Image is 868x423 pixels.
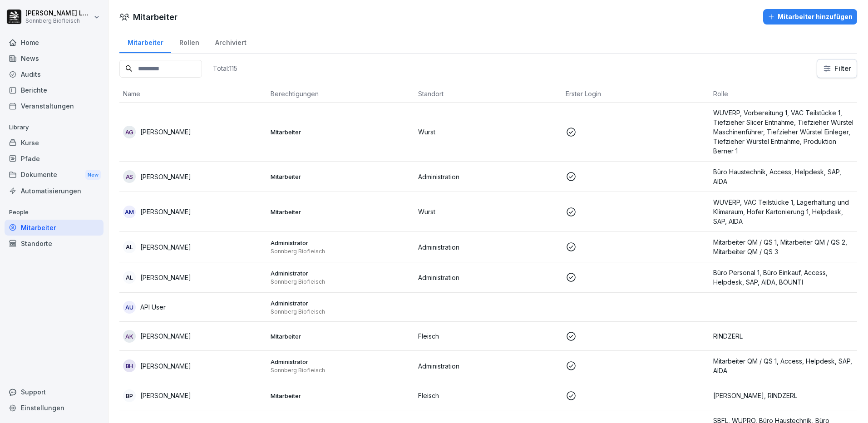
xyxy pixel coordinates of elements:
div: Filter [823,64,851,73]
th: Berechtigungen [267,85,414,103]
p: Wurst [418,127,558,137]
p: Administration [418,172,558,182]
p: Büro Haustechnik, Access, Helpdesk, SAP, AIDA [713,167,853,186]
p: Sonnberg Biofleisch [271,367,411,374]
th: Name [119,85,267,103]
a: Kurse [5,135,104,151]
a: Rollen [171,30,207,53]
p: Administrator [271,358,411,366]
p: [PERSON_NAME] [140,127,191,137]
p: Sonnberg Biofleisch [271,308,411,315]
h1: Mitarbeiter [133,11,178,23]
th: Standort [414,85,562,103]
div: AM [123,206,136,218]
p: WUVERP, Vorbereitung 1, VAC Teilstücke 1, Tiefzieher Slicer Entnahme, Tiefzieher Würstel Maschine... [713,108,853,156]
a: Archiviert [207,30,254,53]
p: [PERSON_NAME], RINDZERL [713,391,853,400]
a: Pfade [5,151,104,167]
p: [PERSON_NAME] [140,331,191,341]
a: Mitarbeiter [119,30,171,53]
a: Automatisierungen [5,183,104,199]
p: Mitarbeiter [271,392,411,400]
div: Mitarbeiter hinzufügen [768,12,853,22]
div: AU [123,301,136,314]
p: Administration [418,273,558,282]
p: WUVERP, VAC Teilstücke 1, Lagerhaltung und Klimaraum, Hofer Kartonierung 1, Helpdesk, SAP, AIDA [713,197,853,226]
div: New [85,170,101,180]
p: Sonnberg Biofleisch [271,278,411,285]
a: Einstellungen [5,400,104,416]
div: BP [123,389,136,402]
p: Mitarbeiter QM / QS 1, Mitarbeiter QM / QS 2, Mitarbeiter QM / QS 3 [713,237,853,256]
p: Mitarbeiter [271,332,411,340]
p: Fleisch [418,391,558,400]
p: Total: 115 [213,64,237,73]
p: Library [5,120,104,135]
a: Veranstaltungen [5,98,104,114]
p: API User [140,302,166,312]
a: Berichte [5,82,104,98]
div: AL [123,271,136,284]
p: Administrator [271,269,411,277]
th: Rolle [710,85,857,103]
p: Mitarbeiter [271,128,411,136]
div: Support [5,384,104,400]
p: Sonnberg Biofleisch [25,18,92,24]
p: Administrator [271,299,411,307]
p: Wurst [418,207,558,216]
a: DokumenteNew [5,167,104,183]
p: [PERSON_NAME] [140,391,191,400]
a: Audits [5,66,104,82]
p: [PERSON_NAME] Lumetsberger [25,10,92,17]
a: Mitarbeiter [5,220,104,236]
p: Büro Personal 1, Büro Einkauf, Access, Helpdesk, SAP, AIDA, BOUNTI [713,268,853,287]
button: Filter [817,59,857,78]
p: Administration [418,242,558,252]
p: RINDZERL [713,331,853,341]
div: AL [123,241,136,253]
p: [PERSON_NAME] [140,172,191,182]
div: AG [123,126,136,138]
p: [PERSON_NAME] [140,207,191,216]
a: Standorte [5,236,104,251]
div: Dokumente [5,167,104,183]
p: Administration [418,361,558,371]
div: BH [123,359,136,372]
div: AK [123,330,136,343]
p: [PERSON_NAME] [140,273,191,282]
p: Fleisch [418,331,558,341]
th: Erster Login [562,85,710,103]
p: People [5,205,104,220]
div: AS [123,170,136,183]
p: Mitarbeiter [271,208,411,216]
a: News [5,50,104,66]
p: Sonnberg Biofleisch [271,248,411,255]
p: Mitarbeiter [271,172,411,181]
p: Mitarbeiter QM / QS 1, Access, Helpdesk, SAP, AIDA [713,356,853,375]
button: Mitarbeiter hinzufügen [763,9,857,25]
p: [PERSON_NAME] [140,361,191,371]
a: Home [5,34,104,50]
p: Administrator [271,239,411,247]
p: [PERSON_NAME] [140,242,191,252]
